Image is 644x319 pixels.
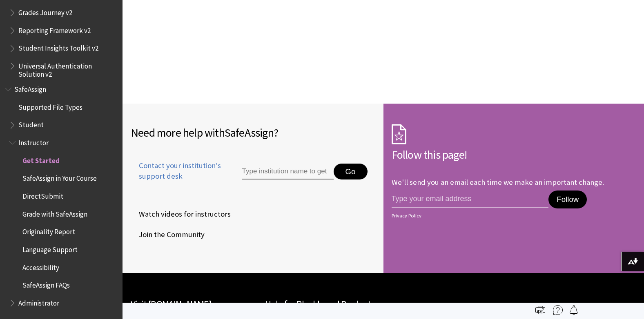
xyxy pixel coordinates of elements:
[131,160,223,191] a: Contact your institution's support desk
[131,228,206,241] a: Join the Community
[18,6,72,17] span: Grades Journey v2
[535,305,545,315] img: Print
[131,124,375,141] h2: Need more help with ?
[131,228,205,241] span: Join the Community
[14,82,46,93] span: SafeAssign
[22,207,87,218] span: Grade with SafeAssign
[22,172,97,183] span: SafeAssign in Your Course
[131,298,211,310] a: Visit [DOMAIN_NAME]
[22,261,59,272] span: Accessibility
[569,305,579,315] img: Follow this page
[553,305,563,315] img: More help
[131,208,231,220] span: Watch videos for instructors
[392,213,634,219] a: Privacy Policy
[18,118,44,129] span: Student
[242,164,334,180] input: Type institution name to get support
[392,146,636,163] h2: Follow this page!
[22,243,78,254] span: Language Support
[18,296,59,307] span: Administrator
[18,136,49,147] span: Instructor
[18,42,98,53] span: Student Insights Toolkit v2
[18,24,91,35] span: Reporting Framework v2
[334,164,368,180] button: Go
[22,189,63,200] span: DirectSubmit
[22,154,60,165] span: Get Started
[392,124,406,144] img: Subscription Icon
[22,279,70,290] span: SafeAssign FAQs
[225,125,274,140] span: SafeAssign
[18,59,117,78] span: Universal Authentication Solution v2
[131,208,232,220] a: Watch videos for instructors
[131,160,223,182] span: Contact your institution's support desk
[5,82,118,310] nav: Book outline for Blackboard SafeAssign
[548,191,587,208] button: Follow
[18,100,82,111] span: Supported File Types
[22,225,75,236] span: Originality Report
[392,191,549,208] input: email address
[392,177,604,187] p: We'll send you an email each time we make an important change.
[265,297,501,312] h2: Help for Blackboard Products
